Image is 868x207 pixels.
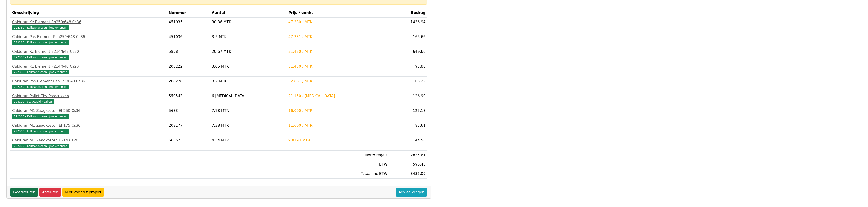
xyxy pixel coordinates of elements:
[12,19,165,25] div: Calduran Kz Element Eh250/648 Cs36
[389,169,427,179] td: 3431.09
[389,32,427,47] td: 165.66
[288,138,388,143] div: 9.819 / MTR
[167,121,210,136] td: 208177
[389,121,427,136] td: 85.61
[12,19,165,30] a: Calduran Kz Element Eh250/648 Cs36222360 - Kalkzandsteen lijmelementen
[288,78,388,84] div: 32.881 / MTK
[12,99,54,104] span: 294100 - Statiegeld / pallets
[389,106,427,121] td: 125.18
[389,62,427,77] td: 95.86
[287,169,389,179] td: Totaal inc BTW
[288,19,388,25] div: 47.330 / MTK
[12,108,165,114] div: Calduran M1 Zaagkosten Eh250 Cs36
[287,151,389,160] td: Netto regels
[12,49,165,54] div: Calduran Kz Element E214/648 Cs20
[12,78,165,89] a: Calduran Pas Element Peh175/648 Cs36222360 - Kalkzandsteen lijmelementen
[167,91,210,106] td: 559543
[10,188,38,197] a: Goedkeuren
[287,160,389,169] td: BTW
[12,108,165,119] a: Calduran M1 Zaagkosten Eh250 Cs36222360 - Kalkzandsteen lijmelementen
[12,123,165,134] a: Calduran M1 Zaagkosten Eh175 Cs36222360 - Kalkzandsteen lijmelementen
[212,108,285,114] div: 7.78 MTR
[12,114,69,119] span: 222360 - Kalkzandsteen lijmelementen
[12,78,165,84] div: Calduran Pas Element Peh175/648 Cs36
[167,62,210,77] td: 208222
[167,8,210,18] th: Nummer
[210,8,287,18] th: Aantal
[12,49,165,60] a: Calduran Kz Element E214/648 Cs20222360 - Kalkzandsteen lijmelementen
[12,64,165,69] div: Calduran Kz Element P214/648 Cs20
[212,64,285,69] div: 3.05 MTK
[12,138,165,149] a: Calduran M1 Zaagkosten E214 Cs20222360 - Kalkzandsteen lijmelementen
[389,160,427,169] td: 595.48
[167,136,210,151] td: 568523
[396,188,427,197] a: Advies vragen
[389,47,427,62] td: 649.66
[12,93,165,99] div: Calduran Pallet Tbv Passtukken
[389,8,427,18] th: Bedrag
[288,34,388,40] div: 47.331 / MTK
[12,55,69,60] span: 222360 - Kalkzandsteen lijmelementen
[12,129,69,134] span: 222360 - Kalkzandsteen lijmelementen
[167,77,210,91] td: 208228
[10,8,167,18] th: Omschrijving
[39,188,61,197] a: Afkeuren
[12,138,165,143] div: Calduran M1 Zaagkosten E214 Cs20
[288,64,388,69] div: 31.430 / MTK
[167,18,210,32] td: 451035
[212,34,285,40] div: 3.5 MTK
[12,25,69,30] span: 222360 - Kalkzandsteen lijmelementen
[12,40,69,45] span: 222360 - Kalkzandsteen lijmelementen
[212,19,285,25] div: 30.36 MTK
[389,91,427,106] td: 126.90
[287,8,389,18] th: Prijs / eenh.
[167,106,210,121] td: 5683
[167,32,210,47] td: 451036
[389,151,427,160] td: 2835.61
[288,123,388,128] div: 11.600 / MTR
[12,64,165,75] a: Calduran Kz Element P214/648 Cs20222360 - Kalkzandsteen lijmelementen
[389,136,427,151] td: 44.58
[389,18,427,32] td: 1436.94
[288,108,388,114] div: 16.090 / MTR
[12,144,69,148] span: 222360 - Kalkzandsteen lijmelementen
[167,47,210,62] td: 5858
[12,34,165,40] div: Calduran Pas Element Peh250/648 Cs36
[12,123,165,128] div: Calduran M1 Zaagkosten Eh175 Cs36
[212,93,285,99] div: 6 [MEDICAL_DATA]
[12,93,165,104] a: Calduran Pallet Tbv Passtukken294100 - Statiegeld / pallets
[62,188,104,197] a: Niet voor dit project
[288,49,388,54] div: 31.430 / MTK
[12,34,165,45] a: Calduran Pas Element Peh250/648 Cs36222360 - Kalkzandsteen lijmelementen
[212,138,285,143] div: 4.54 MTR
[212,49,285,54] div: 20.67 MTK
[212,123,285,128] div: 7.38 MTR
[389,77,427,91] td: 105.22
[288,93,388,99] div: 21.150 / [MEDICAL_DATA]
[12,70,69,74] span: 222360 - Kalkzandsteen lijmelementen
[12,85,69,89] span: 222360 - Kalkzandsteen lijmelementen
[212,78,285,84] div: 3.2 MTK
